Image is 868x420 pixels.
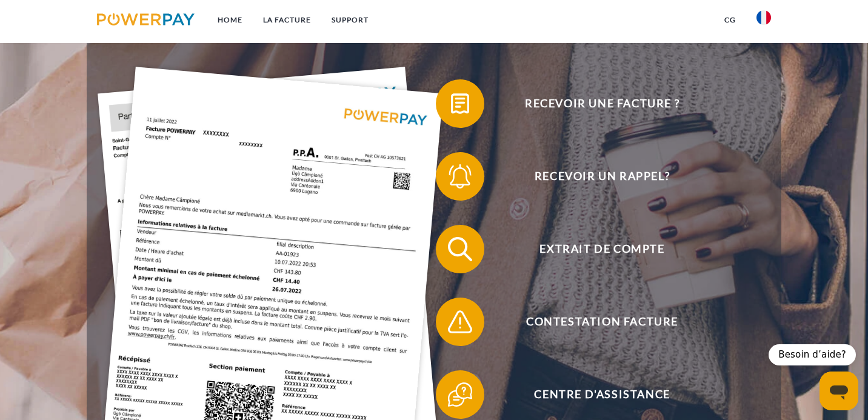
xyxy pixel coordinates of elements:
button: Centre d'assistance [436,370,751,419]
button: Extrait de compte [436,225,751,273]
span: Extrait de compte [453,225,750,273]
span: Centre d'assistance [453,370,750,419]
span: Contestation Facture [453,298,750,346]
button: Contestation Facture [436,298,751,346]
div: Besoin d’aide? [769,344,856,365]
img: qb_bell.svg [445,161,475,192]
img: qb_help.svg [445,379,475,410]
a: Support [321,9,379,31]
a: CG [714,9,746,31]
a: Home [207,9,253,31]
img: fr [756,10,771,25]
img: qb_bill.svg [445,88,475,119]
span: Recevoir un rappel? [453,152,750,201]
button: Recevoir une facture ? [436,79,751,128]
img: qb_search.svg [445,234,475,264]
span: Recevoir une facture ? [453,79,750,128]
img: qb_warning.svg [445,307,475,337]
img: logo-powerpay.svg [97,13,195,25]
iframe: Bouton de lancement de la fenêtre de messagerie, conversation en cours [820,372,858,410]
button: Recevoir un rappel? [436,152,751,201]
a: LA FACTURE [253,9,321,31]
